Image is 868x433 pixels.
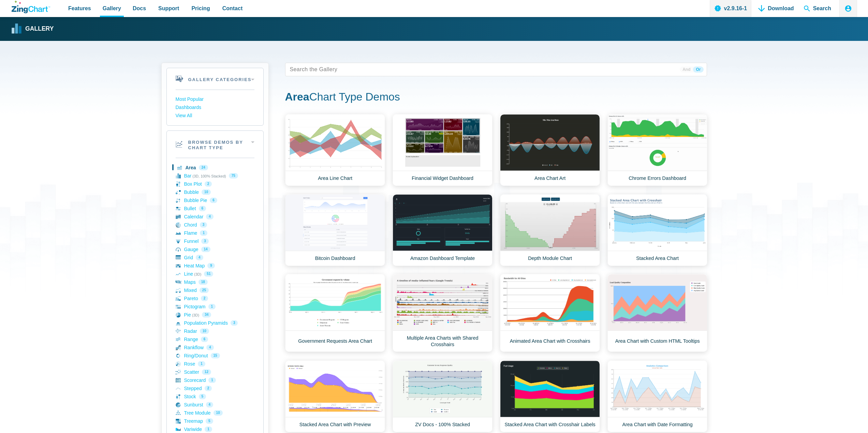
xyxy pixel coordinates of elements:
a: View All [176,112,254,120]
a: Government Requests Area Chart [285,274,385,352]
a: Financial Widget Dashboard [393,114,492,186]
span: Features [68,4,91,13]
a: Chrome Errors Dashboard [607,114,707,186]
a: Animated Area Chart with Crosshairs [500,274,600,352]
a: Area Chart with Custom HTML Tooltips [607,274,707,352]
span: Docs [133,4,146,13]
a: Most Popular [176,95,254,104]
span: Contact [222,4,243,13]
a: Area Line Chart [285,114,385,186]
a: Area Chart Art [500,114,600,186]
h2: Browse Demos By Chart Type [167,131,263,158]
strong: Gallery [25,26,54,32]
strong: Area [285,91,309,103]
a: Stacked Area Chart with Preview [285,360,385,432]
a: Stacked Area Chart with Crosshair Labels [500,360,600,432]
a: Amazon Dashboard Template [393,194,492,266]
span: And [680,66,693,73]
h1: Chart Type Demos [285,90,707,105]
span: Support [158,4,179,13]
a: Stacked Area Chart [607,194,707,266]
a: Multiple Area Charts with Shared Crosshairs [393,274,492,352]
span: Pricing [191,4,210,13]
a: Bitcoin Dashboard [285,194,385,266]
span: Or [693,66,703,73]
a: Dashboards [176,104,254,112]
a: Area Chart with Date Formatting [607,360,707,432]
a: ZingChart Logo. Click to return to the homepage [12,1,50,13]
h2: Gallery Categories [167,68,263,90]
a: ZV Docs - 100% Stacked [393,360,492,432]
a: Gallery [12,24,54,34]
span: Gallery [103,4,121,13]
a: Depth Module Chart [500,194,600,266]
